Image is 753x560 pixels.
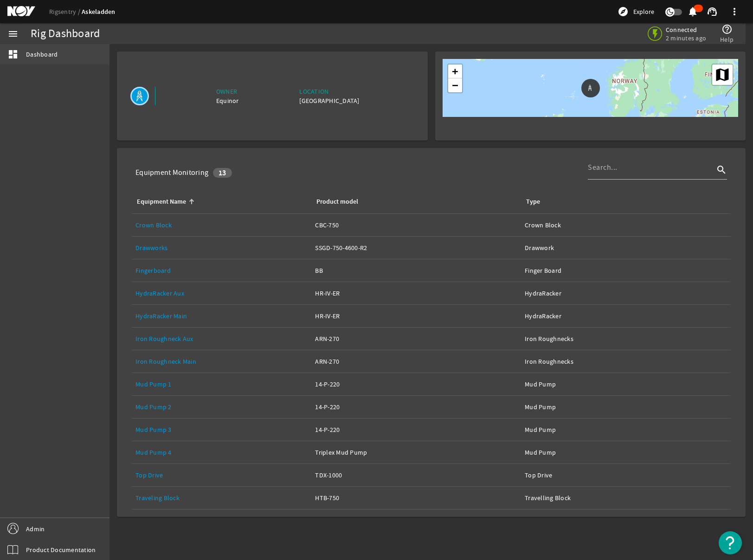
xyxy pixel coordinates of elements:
a: Crown Block [525,214,727,236]
div: Crown Block [525,220,727,230]
mat-icon: dashboard [7,49,19,60]
a: Layers [712,64,733,85]
div: HydraRacker [525,289,727,298]
div: 14-P-220 [315,380,517,389]
a: 14-P-220 [315,373,517,395]
a: Finger Board [525,259,727,282]
div: Mud Pump [525,402,727,412]
div: SSGD-750-4600-R2 [315,243,517,252]
div: Drawwork [525,243,727,252]
a: Mud Pump 3 [135,418,308,441]
a: Fingerboard [135,259,308,282]
a: Mud Pump 3 [135,425,172,434]
span: Help [720,35,734,44]
div: Mud Pump [525,425,727,434]
div: BB [315,266,517,275]
a: Crown Block [135,221,172,229]
div: HR-IV-ER [315,289,517,298]
a: 14-P-220 [315,396,517,418]
a: Top Drive [135,471,163,479]
a: HR-IV-ER [315,305,517,327]
a: CBC-750 [315,214,517,236]
a: Zoom out [448,78,462,92]
div: Product model [316,197,358,207]
a: HydraRacker Main [135,305,308,327]
a: Triplex Mud Pump [315,441,517,463]
div: Location [299,87,359,96]
div: Mud Pump [525,448,727,457]
a: Drawworks [135,237,308,259]
a: Mud Pump 1 [135,380,172,388]
div: ARN-270 [315,334,517,343]
a: BB [315,259,517,282]
a: Mud Pump 2 [135,396,308,418]
button: Explore [614,4,658,19]
div: 14-P-220 [315,402,517,412]
a: HydraRacker Aux [135,282,308,304]
a: HydraRacker Main [135,312,187,320]
a: HydraRacker [525,305,727,327]
a: HR-IV-ER [315,282,517,304]
div: HydraRacker [525,311,727,321]
div: Product model [315,197,514,207]
div: 14-P-220 [315,425,517,434]
div: HR-IV-ER [315,311,517,321]
span: Dashboard [26,50,58,59]
mat-icon: explore [618,6,629,17]
a: Travelling Block [525,487,727,509]
a: Mud Pump [525,441,727,463]
span: − [452,79,458,91]
div: Iron Roughnecks [525,357,727,366]
div: 13 [213,168,232,178]
a: Iron Roughneck Main [135,357,196,366]
span: Explore [633,7,654,16]
a: Traveling Block [135,487,308,509]
div: Owner [216,87,239,96]
a: ARN-270 [315,328,517,350]
div: Type [526,197,540,207]
button: Open Resource Center [719,531,742,554]
div: Rig Dashboard [31,29,100,39]
mat-icon: help_outline [721,24,733,35]
a: Mud Pump [525,418,727,441]
a: Traveling Block [135,494,180,502]
a: HydraRacker [525,282,727,304]
mat-icon: notifications [687,6,698,17]
i: search [716,164,727,175]
a: Crown Block [135,214,308,236]
a: Iron Roughnecks [525,328,727,350]
a: Askeladden [82,7,116,16]
a: Drawworks [135,244,167,252]
span: Connected [666,26,706,34]
div: Triplex Mud Pump [315,448,517,457]
a: Fingerboard [135,266,171,275]
div: Type [525,197,723,207]
div: Equinor [216,96,239,105]
mat-icon: menu [7,28,19,39]
a: TDX-1000 [315,464,517,486]
a: Iron Roughneck Aux [135,335,193,343]
a: Mud Pump [525,396,727,418]
a: Mud Pump 1 [135,373,308,395]
div: Iron Roughnecks [525,334,727,343]
a: Top Drive [135,464,308,486]
span: Product Documentation [26,545,96,554]
div: Equipment Monitoring [135,168,208,177]
div: Top Drive [525,470,727,480]
div: ARN-270 [315,357,517,366]
input: Search... [588,162,714,173]
a: HydraRacker Aux [135,289,184,297]
a: Mud Pump 2 [135,403,172,411]
div: TDX-1000 [315,470,517,480]
a: Mud Pump 4 [135,448,172,457]
div: Finger Board [525,266,727,275]
a: Iron Roughneck Aux [135,328,308,350]
a: Drawwork [525,237,727,259]
div: CBC-750 [315,220,517,230]
a: HTB-750 [315,487,517,509]
a: Mud Pump 4 [135,441,308,463]
mat-icon: support_agent [707,6,718,17]
a: Iron Roughnecks [525,350,727,373]
a: Zoom in [448,64,462,78]
span: + [452,65,458,77]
